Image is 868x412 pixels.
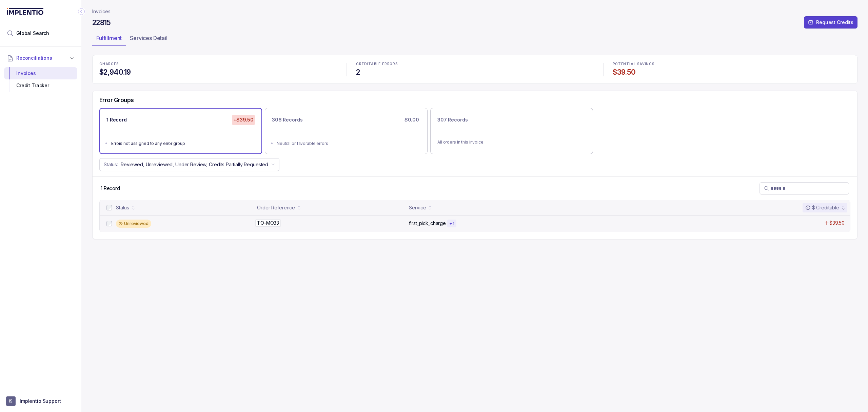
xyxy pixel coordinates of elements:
p: Status: [104,161,118,168]
span: Global Search [16,30,49,37]
button: Reconciliations [4,51,77,65]
p: TO-MO33 [255,219,281,227]
div: Remaining page entries [101,185,120,192]
p: Fulfillment [96,34,122,42]
div: Errors not assigned to any error group [111,140,254,147]
div: Service [409,204,426,211]
p: Implentio Support [20,398,61,405]
li: Tab Fulfillment [92,33,126,46]
p: $0.00 [403,115,420,125]
div: $ Creditable [805,204,839,211]
div: Neutral or favorable errors [277,140,420,147]
p: first_pick_charge [409,220,446,227]
p: +$39.50 [232,115,255,125]
input: checkbox-checkbox [106,221,112,226]
a: Invoices [92,8,111,15]
p: Services Detail [130,34,167,42]
nav: breadcrumb [92,8,111,15]
button: Request Credits [804,16,857,29]
p: 1 Record [106,116,127,123]
input: checkbox-checkbox [106,205,112,210]
h4: 2 [356,68,594,77]
p: 307 Records [437,116,468,123]
h4: 22815 [92,18,111,27]
p: CHARGES [99,62,337,66]
button: User initialsImplentio Support [6,396,75,406]
div: Unreviewed [116,220,151,228]
p: Reviewed, Unreviewed, Under Review, Credits Partially Requested [121,161,268,168]
ul: Tab Group [92,33,857,46]
p: POTENTIAL SAVINGS [613,62,850,66]
p: + 1 [449,221,454,226]
p: 306 Records [272,116,302,123]
div: Collapse Icon [77,7,85,16]
p: CREDITABLE ERRORS [356,62,594,66]
p: 1 Record [101,185,120,192]
p: $39.50 [829,220,845,226]
div: Status [116,204,129,211]
div: Order Reference [257,204,295,211]
div: Reconciliations [4,66,77,93]
h5: Error Groups [99,96,134,104]
div: Invoices [9,67,72,79]
p: Request Credits [816,19,853,26]
span: User initials [6,396,16,406]
span: Reconciliations [16,55,52,61]
button: Status:Reviewed, Unreviewed, Under Review, Credits Partially Requested [99,158,279,171]
h4: $2,940.19 [99,68,337,77]
h4: $39.50 [613,68,850,77]
li: Tab Services Detail [126,33,172,46]
div: Credit Tracker [9,79,72,92]
p: All orders in this invoice [437,139,586,146]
